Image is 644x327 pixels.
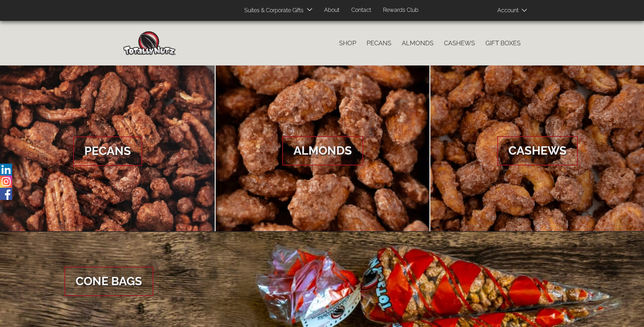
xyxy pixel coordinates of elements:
[439,36,480,50] a: Cashews
[123,31,176,55] img: Home
[64,267,153,296] span: Cone Bags
[361,36,397,50] a: Pecans
[397,36,439,50] a: Almonds
[239,4,306,17] a: Suites & Corporate Gifts
[216,65,430,232] a: Almonds
[480,36,526,50] a: Gift Boxes
[497,136,578,165] span: Cashews
[334,36,361,50] a: Shop
[282,136,363,165] span: Almonds
[319,3,345,17] a: About
[378,3,424,17] a: Rewards Club
[346,3,376,17] a: Contact
[73,137,142,166] span: Pecans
